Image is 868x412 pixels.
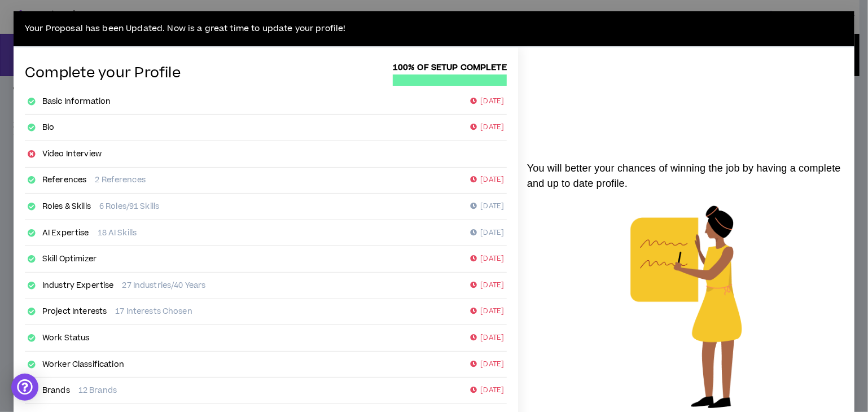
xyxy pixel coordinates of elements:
a: References [42,174,86,186]
h4: Complete your Profile [25,65,181,82]
a: Industry Expertise [42,280,114,291]
p: 27 Industries/40 Years [122,280,205,291]
p: 2 References [95,174,146,186]
p: [DATE] [470,280,504,291]
a: Brands [42,385,70,396]
a: Work Status [42,332,90,344]
a: Project Interests [42,306,107,317]
p: [DATE] [470,201,504,212]
p: [DATE] [470,227,504,239]
p: [DATE] [470,332,504,344]
p: [DATE] [470,96,504,107]
p: 18 AI Skills [98,227,137,239]
a: Worker Classification [42,359,124,370]
div: Open Intercom Messenger [11,374,38,401]
a: AI Expertise [42,227,89,239]
p: 100% of setup complete [393,62,507,74]
div: Your Proposal has been Updated. Now is a great time to update your profile! [14,11,854,47]
p: [DATE] [470,359,504,370]
p: [DATE] [470,306,504,317]
a: Roles & Skills [42,201,91,212]
p: [DATE] [470,253,504,265]
p: 17 Interests Chosen [115,306,192,317]
p: [DATE] [470,174,504,186]
p: You will better your chances of winning the job by having a complete and up to date profile. [518,161,854,191]
p: [DATE] [470,122,504,133]
a: Skill Optimizer [42,253,97,265]
a: Video Interview [42,148,102,160]
p: 6 Roles/91 Skills [99,201,159,212]
p: [DATE] [470,385,504,396]
a: Bio [42,122,54,133]
p: 12 Brands [78,385,117,396]
a: Basic Information [42,96,111,107]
